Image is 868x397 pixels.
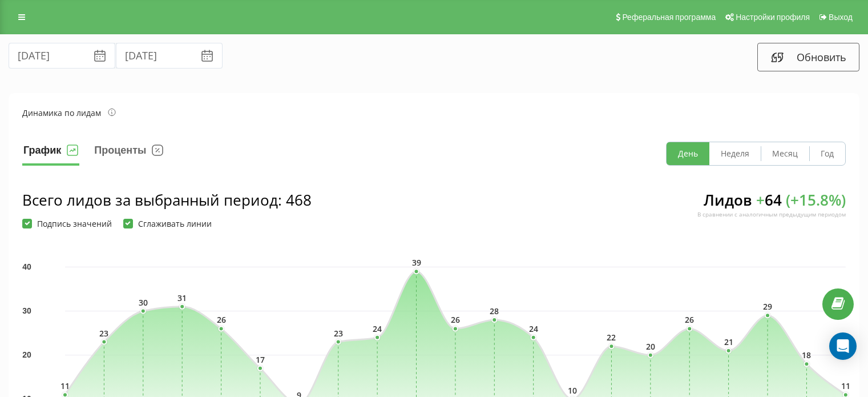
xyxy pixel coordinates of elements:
text: 23 [99,328,108,339]
text: 18 [802,350,811,360]
text: 24 [529,323,538,334]
text: 40 [22,262,31,271]
div: Всего лидов за выбранный период : 468 [22,190,312,210]
span: Выход [829,13,853,22]
text: 26 [217,314,226,325]
text: 26 [451,314,460,325]
button: Проценты [93,142,164,166]
span: Настройки профиля [736,13,810,22]
text: 24 [373,323,382,334]
span: Реферальная программа [622,13,716,22]
text: 26 [685,314,694,325]
text: 11 [60,380,70,391]
text: 39 [412,257,421,268]
button: Год [809,142,845,165]
text: 11 [841,380,850,391]
text: 30 [22,306,31,315]
div: Open Intercom Messenger [829,332,857,360]
text: 21 [724,336,733,347]
div: В сравнении с аналогичным предыдущим периодом [697,210,846,218]
text: 10 [568,385,577,396]
text: 23 [334,328,343,339]
text: 28 [490,306,499,316]
label: Подпись значений [22,219,112,228]
button: День [667,142,709,165]
text: 17 [256,354,265,365]
button: Месяц [761,142,809,165]
span: + [756,190,765,210]
label: Сглаживать линии [123,219,212,228]
text: 29 [763,301,772,312]
text: 31 [177,292,187,303]
div: Лидов 64 [697,190,846,228]
span: ( + 15.8 %) [786,190,846,210]
button: Неделя [709,142,761,165]
button: Обновить [757,43,859,71]
div: Динамика по лидам [22,107,116,119]
text: 20 [646,341,655,352]
text: 30 [139,297,148,308]
button: График [22,142,79,166]
text: 20 [22,350,31,359]
text: 22 [607,332,616,343]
